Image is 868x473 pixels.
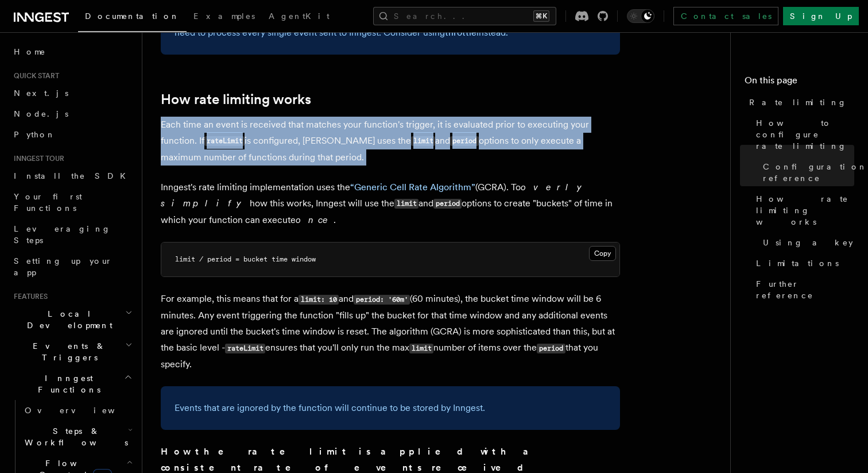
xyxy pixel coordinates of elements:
[14,192,82,213] span: Your first Functions
[204,136,245,146] code: rateLimit
[20,400,135,421] a: Overview
[373,7,556,25] button: Search...⌘K
[673,7,778,25] a: Contact sales
[394,199,418,209] code: limit
[533,10,549,22] kbd: ⌘K
[745,74,854,92] h4: On this page
[14,46,46,57] span: Home
[161,117,620,166] p: Each time an event is received that matches your function's trigger, it is evaluated prior to exe...
[175,400,606,416] p: Events that are ignored by the function will continue to be stored by Inngest.
[9,166,135,186] a: Install the SDK
[9,124,135,145] a: Python
[756,278,854,301] span: Further reference
[354,295,410,305] code: period: '60m'
[9,340,125,363] span: Events & Triggers
[14,171,133,180] span: Install the SDK
[14,109,68,118] span: Node.js
[9,41,135,62] a: Home
[193,11,255,21] span: Examples
[9,103,135,124] a: Node.js
[78,3,187,32] a: Documentation
[589,246,616,261] button: Copy
[9,251,135,283] a: Setting up your app
[161,291,620,372] p: For example, this means that for a and (60 minutes), the bucket time window will be 6 minutes. An...
[9,154,64,163] span: Inngest tour
[763,237,853,248] span: Using a key
[9,71,59,80] span: Quick start
[751,189,854,232] a: How rate limiting works
[20,421,135,453] button: Steps & Workflows
[9,336,135,368] button: Events & Triggers
[756,193,854,228] span: How rate limiting works
[20,425,128,448] span: Steps & Workflows
[745,92,854,113] a: Rate limiting
[14,224,111,245] span: Leveraging Steps
[9,83,135,103] a: Next.js
[161,91,311,107] a: How rate limiting works
[262,3,336,31] a: AgentKit
[9,218,135,251] a: Leveraging Steps
[783,7,859,25] a: Sign Up
[9,368,135,400] button: Inngest Functions
[751,253,854,274] a: Limitations
[756,257,839,269] span: Limitations
[296,214,334,225] em: once
[627,9,654,23] button: Toggle dark mode
[763,161,867,184] span: Configuration reference
[175,255,316,263] code: limit / period = bucket time window
[161,179,620,228] p: Inngest's rate limiting implementation uses the (GCRA). To how this works, Inngest will use the a...
[9,186,135,218] a: Your first Functions
[14,89,68,98] span: Next.js
[14,130,56,139] span: Python
[9,308,125,331] span: Local Development
[187,3,262,31] a: Examples
[9,292,48,301] span: Features
[758,232,854,253] a: Using a key
[225,344,265,353] code: rateLimit
[14,256,113,277] span: Setting up your app
[85,11,180,21] span: Documentation
[756,117,854,152] span: How to configure rate limiting
[350,182,475,193] a: “Generic Cell Rate Algorithm”
[749,97,847,108] span: Rate limiting
[433,199,462,209] code: period
[161,182,590,209] em: overly simplify
[161,446,542,473] strong: How the rate limit is applied with a consistent rate of events received
[9,372,124,395] span: Inngest Functions
[751,274,854,306] a: Further reference
[758,156,854,189] a: Configuration reference
[9,303,135,336] button: Local Development
[409,344,433,353] code: limit
[299,295,339,305] code: limit: 10
[751,113,854,156] a: How to configure rate limiting
[25,406,143,415] span: Overview
[411,136,435,146] code: limit
[445,27,476,38] a: throttle
[269,11,330,21] span: AgentKit
[450,136,478,146] code: period
[537,344,565,353] code: period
